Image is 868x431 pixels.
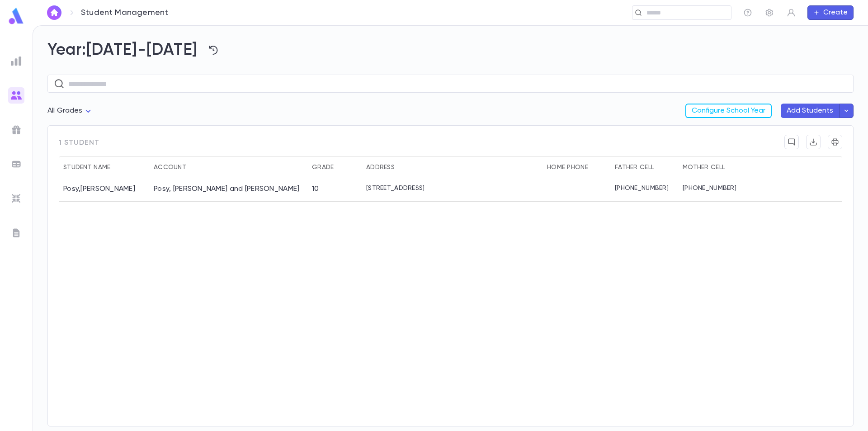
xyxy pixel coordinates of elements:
[781,104,839,118] button: Add Students
[547,156,588,178] div: Home Phone
[11,227,22,238] img: letters_grey.7941b92b52307dd3b8a917253454ce1c.svg
[312,185,319,194] div: 10
[807,5,854,20] button: Create
[678,156,746,178] div: Mother Cell
[307,156,362,178] div: Grade
[59,178,149,202] div: Posy , [PERSON_NAME]
[154,156,186,178] div: Account
[685,104,772,118] button: Configure School Year
[47,40,854,60] h2: Year: [DATE]-[DATE]
[11,56,22,66] img: reports_grey.c525e4749d1bce6a11f5fe2a8de1b229.svg
[11,159,22,170] img: batches_grey.339ca447c9d9533ef1741baa751efc33.svg
[59,156,149,178] div: Student Name
[7,7,25,25] img: logo
[49,9,60,16] img: home_white.a664292cf8c1dea59945f0da9f25487c.svg
[362,156,542,178] div: Address
[63,156,110,178] div: Student Name
[683,185,736,192] p: [PHONE_NUMBER]
[11,90,22,101] img: students_gradient.3b4df2a2b995ef5086a14d9e1675a5ee.svg
[11,193,22,204] img: imports_grey.530a8a0e642e233f2baf0ef88e8c9fcb.svg
[683,156,725,178] div: Mother Cell
[59,135,99,156] span: 1 student
[366,156,395,178] div: Address
[366,185,425,192] p: [STREET_ADDRESS]
[615,185,669,192] p: [PHONE_NUMBER]
[615,156,654,178] div: Father Cell
[149,156,307,178] div: Account
[154,185,299,194] div: Posy, Akiva and Ehster
[312,156,334,178] div: Grade
[610,156,678,178] div: Father Cell
[47,107,83,114] span: All Grades
[11,124,22,135] img: campaigns_grey.99e729a5f7ee94e3726e6486bddda8f1.svg
[542,156,610,178] div: Home Phone
[47,102,94,120] div: All Grades
[81,8,168,18] p: Student Management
